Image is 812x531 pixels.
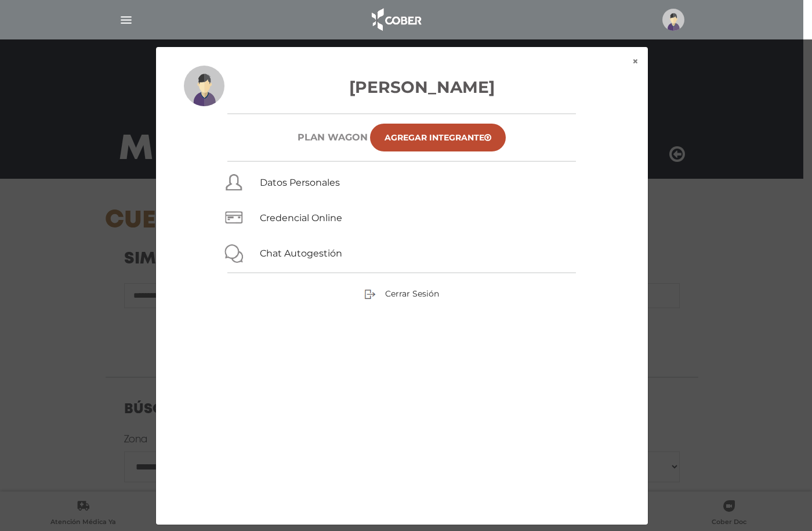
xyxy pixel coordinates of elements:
[385,288,439,299] span: Cerrar Sesión
[298,132,368,143] h6: Plan WAGON
[184,75,620,99] h3: [PERSON_NAME]
[364,288,439,298] a: Cerrar Sesión
[260,177,340,188] a: Datos Personales
[370,124,506,151] a: Agregar Integrante
[662,9,684,31] img: profile-placeholder.svg
[260,248,342,259] a: Chat Autogestión
[364,288,376,300] img: sign-out.png
[119,13,133,27] img: Cober_menu-lines-white.svg
[184,66,224,106] img: profile-placeholder.svg
[260,212,342,223] a: Credencial Online
[623,47,648,76] button: ×
[365,6,426,34] img: logo_cober_home-white.png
